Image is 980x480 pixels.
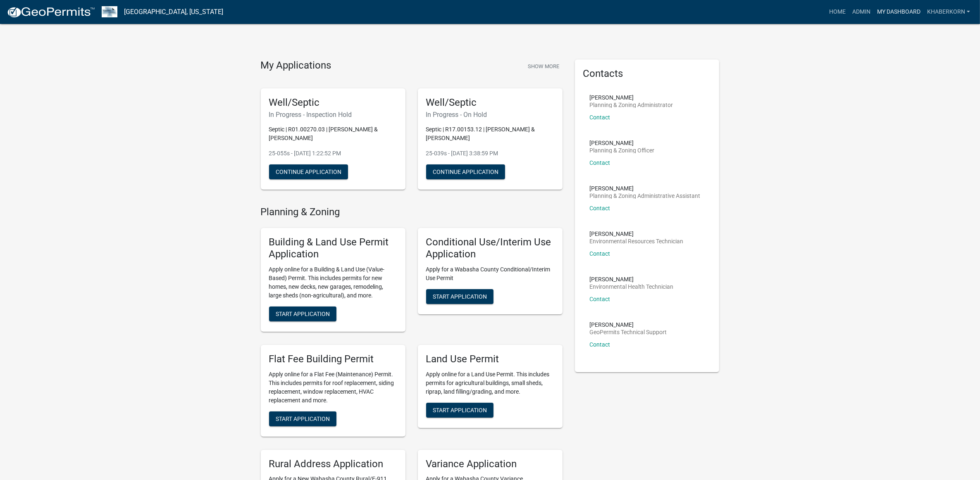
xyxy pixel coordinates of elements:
a: Admin [849,4,874,20]
h5: Well/Septic [269,97,397,109]
p: Environmental Resources Technician [590,238,684,244]
p: Septic | R01.00270.03 | [PERSON_NAME] & [PERSON_NAME] [269,125,397,143]
p: Planning & Zoning Officer [590,147,655,153]
p: Planning & Zoning Administrative Assistant [590,193,701,199]
a: Contact [590,341,610,348]
p: Environmental Health Technician [590,284,674,290]
p: Apply online for a Building & Land Use (Value-Based) Permit. This includes permits for new homes,... [269,265,397,300]
a: Contact [590,250,610,257]
h5: Well/Septic [426,97,554,109]
p: GeoPermits Technical Support [590,329,667,335]
h6: In Progress - Inspection Hold [269,111,397,119]
a: Contact [590,159,610,166]
button: Continue Application [426,164,505,179]
button: Show More [525,59,563,73]
p: 25-039s - [DATE] 3:38:59 PM [426,149,554,158]
p: [PERSON_NAME] [590,231,684,237]
button: Start Application [426,403,494,418]
h5: Conditional Use/Interim Use Application [426,236,554,260]
h5: Variance Application [426,458,554,470]
p: Apply online for a Flat Fee (Maintenance) Permit. This includes permits for roof replacement, sid... [269,370,397,405]
a: My Dashboard [874,4,924,20]
a: Home [826,4,849,20]
h4: Planning & Zoning [261,206,563,218]
button: Start Application [426,289,494,304]
p: [PERSON_NAME] [590,140,655,146]
button: Continue Application [269,164,348,179]
button: Start Application [269,411,336,426]
p: Septic | R17.00153.12 | [PERSON_NAME] & [PERSON_NAME] [426,125,554,143]
h5: Contacts [583,68,711,80]
p: Apply online for a Land Use Permit. This includes permits for agricultural buildings, small sheds... [426,370,554,396]
a: khaberkorn [924,4,973,20]
h5: Building & Land Use Permit Application [269,236,397,260]
p: [PERSON_NAME] [590,95,673,100]
span: Start Application [433,406,487,413]
p: [PERSON_NAME] [590,276,674,282]
a: Contact [590,205,610,211]
p: Apply for a Wabasha County Conditional/Interim Use Permit [426,265,554,283]
p: [PERSON_NAME] [590,185,701,191]
span: Start Application [276,310,330,317]
p: [PERSON_NAME] [590,322,667,328]
h5: Land Use Permit [426,353,554,365]
span: Start Application [433,293,487,299]
img: Wabasha County, Minnesota [102,6,117,17]
a: [GEOGRAPHIC_DATA], [US_STATE] [124,5,223,19]
a: Contact [590,296,610,302]
h6: In Progress - On Hold [426,111,554,119]
a: Contact [590,114,610,121]
p: 25-055s - [DATE] 1:22:52 PM [269,149,397,158]
h4: My Applications [261,59,331,72]
p: Planning & Zoning Administrator [590,102,673,108]
h5: Flat Fee Building Permit [269,353,397,365]
span: Start Application [276,415,330,422]
h5: Rural Address Application [269,458,397,470]
button: Start Application [269,307,336,321]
